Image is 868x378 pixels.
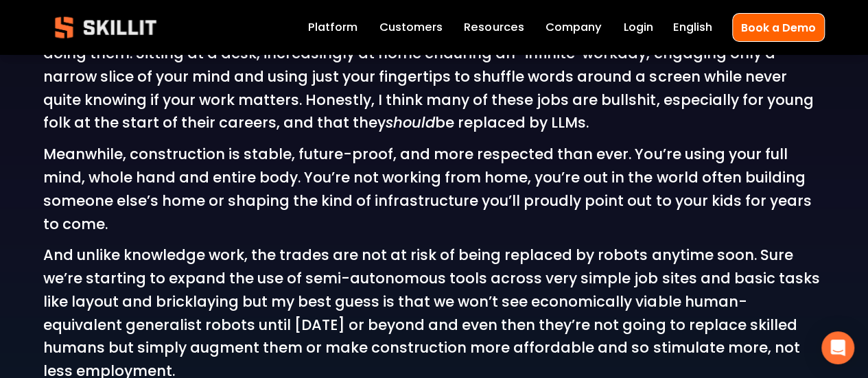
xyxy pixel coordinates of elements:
[464,18,524,37] a: folder dropdown
[43,7,168,48] img: Skillit
[386,113,435,132] em: should
[624,18,653,37] a: Login
[673,18,712,37] div: language picker
[379,18,443,37] a: Customers
[464,19,524,36] span: Resources
[732,13,825,41] a: Book a Demo
[43,143,825,235] p: Meanwhile, construction is stable, future-proof, and more respected than ever. You’re using your ...
[821,331,854,364] div: Open Intercom Messenger
[308,18,357,37] a: Platform
[546,18,602,37] a: Company
[673,19,712,36] span: English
